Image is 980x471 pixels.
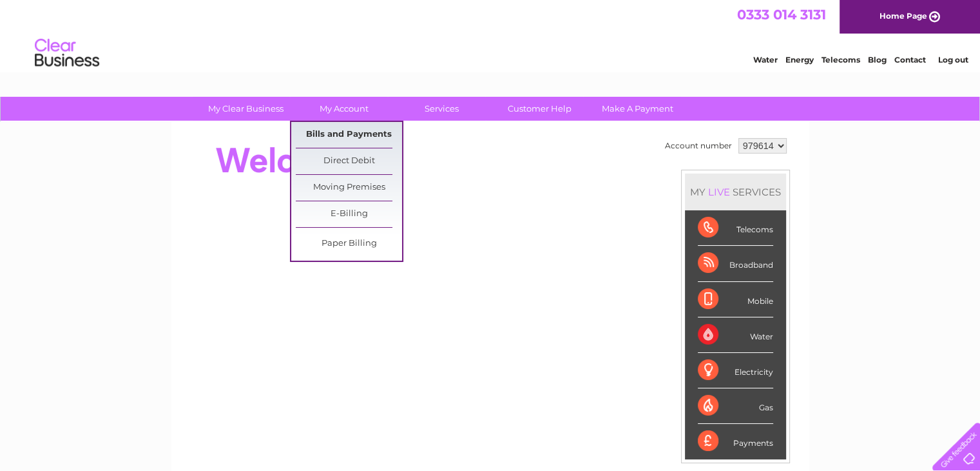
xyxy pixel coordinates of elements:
img: logo.png [34,34,100,73]
a: Water [753,55,778,65]
div: LIVE [706,186,733,198]
a: Services [389,97,495,121]
a: Telecoms [821,55,860,65]
a: Paper Billing [296,231,402,257]
div: Payments [698,424,773,459]
a: Contact [894,55,926,65]
a: Energy [785,55,814,65]
a: Blog [868,55,887,65]
div: Clear Business is a trading name of Verastar Limited (registered in [GEOGRAPHIC_DATA] No. 3667643... [186,7,795,63]
div: Telecoms [698,210,773,246]
a: My Clear Business [193,97,299,121]
a: Direct Debit [296,148,402,174]
a: E-Billing [296,201,402,227]
a: Log out [937,55,968,65]
a: Make A Payment [584,97,691,121]
div: Broadband [698,246,773,281]
div: Electricity [698,353,773,388]
a: Customer Help [486,97,593,121]
a: My Account [291,97,397,121]
div: MY SERVICES [685,174,786,210]
td: Account number [662,135,735,157]
a: 0333 014 3131 [737,6,826,23]
div: Mobile [698,282,773,317]
a: Bills and Payments [296,122,402,148]
div: Gas [698,388,773,424]
div: Water [698,317,773,353]
a: Moving Premises [296,175,402,201]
